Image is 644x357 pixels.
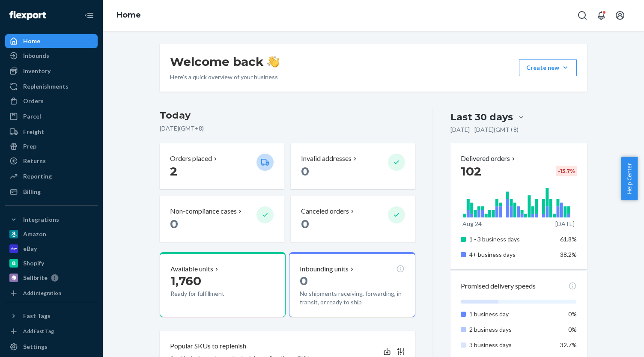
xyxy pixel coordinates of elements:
[23,244,37,253] div: eBay
[80,7,98,24] button: Close Navigation
[170,264,213,274] p: Available units
[23,172,52,181] div: Reporting
[469,235,554,244] p: 1 - 3 business days
[289,252,415,317] button: Inbounding units0No shipments receiving, forwarding, in transit, or ready to ship
[300,264,349,274] p: Inbounding units
[555,220,575,228] p: [DATE]
[170,217,178,231] span: 0
[23,274,48,282] div: Sellbrite
[23,230,46,238] div: Amazon
[23,67,51,75] div: Inventory
[5,256,98,270] a: Shopify
[5,170,98,183] a: Reporting
[23,259,44,268] div: Shopify
[160,196,284,242] button: Non-compliance cases 0
[574,7,591,24] button: Open Search Box
[469,341,554,349] p: 3 business days
[621,157,638,200] button: Help Center
[5,213,98,226] button: Integrations
[23,51,49,60] div: Inbounds
[160,109,415,122] h3: Today
[160,252,286,317] button: Available units1,760Ready for fulfillment
[568,310,577,318] span: 0%
[170,289,250,298] p: Ready for fulfillment
[291,196,415,242] button: Canceled orders 0
[23,342,48,351] div: Settings
[267,56,279,68] img: hand-wave emoji
[300,274,308,288] span: 0
[5,242,98,256] a: eBay
[23,128,44,136] div: Freight
[170,54,279,69] h1: Welcome back
[611,7,629,24] button: Open account menu
[5,34,98,48] a: Home
[560,235,577,243] span: 61.8%
[5,271,98,285] a: Sellbrite
[170,73,279,81] p: Here’s a quick overview of your business
[469,310,554,318] p: 1 business day
[519,59,577,76] button: Create new
[170,164,177,178] span: 2
[568,326,577,333] span: 0%
[170,274,201,288] span: 1,760
[23,97,44,105] div: Orders
[5,125,98,139] a: Freight
[23,289,61,297] div: Add Integration
[560,251,577,258] span: 38.2%
[160,143,284,189] button: Orders placed 2
[461,281,536,291] p: Promised delivery speeds
[23,157,46,165] div: Returns
[23,82,69,91] div: Replenishments
[5,49,98,62] a: Inbounds
[556,166,577,176] div: -15.7 %
[23,187,41,196] div: Billing
[469,250,554,259] p: 4+ business days
[461,164,481,178] span: 102
[450,110,513,124] div: Last 30 days
[301,206,349,216] p: Canceled orders
[170,154,212,164] p: Orders placed
[116,10,141,20] a: Home
[5,309,98,323] button: Fast Tags
[170,206,237,216] p: Non-compliance cases
[23,142,36,151] div: Prep
[23,215,59,224] div: Integrations
[110,3,148,28] ol: breadcrumbs
[5,326,98,336] a: Add Fast Tag
[5,227,98,241] a: Amazon
[450,125,519,134] p: [DATE] - [DATE] ( GMT+8 )
[301,154,352,164] p: Invalid addresses
[5,94,98,108] a: Orders
[5,185,98,199] a: Billing
[5,154,98,168] a: Returns
[301,217,309,231] span: 0
[23,37,40,45] div: Home
[5,64,98,78] a: Inventory
[5,110,98,123] a: Parcel
[462,220,482,228] p: Aug 24
[160,124,415,133] p: [DATE] ( GMT+8 )
[9,11,46,20] img: Flexport logo
[23,112,41,121] div: Parcel
[23,312,51,320] div: Fast Tags
[170,341,246,351] p: Popular SKUs to replenish
[300,289,404,306] p: No shipments receiving, forwarding, in transit, or ready to ship
[5,140,98,153] a: Prep
[560,341,577,348] span: 32.7%
[23,327,54,335] div: Add Fast Tag
[301,164,309,178] span: 0
[469,325,554,334] p: 2 business days
[593,7,610,24] button: Open notifications
[5,288,98,298] a: Add Integration
[461,154,517,164] button: Delivered orders
[5,80,98,93] a: Replenishments
[5,340,98,354] a: Settings
[291,143,415,189] button: Invalid addresses 0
